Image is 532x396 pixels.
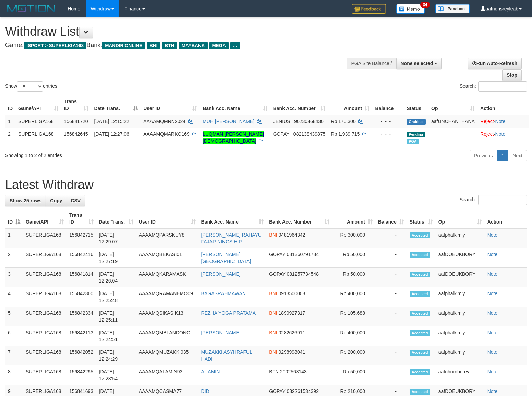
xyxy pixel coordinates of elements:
th: Game/API: activate to sort column ascending [15,95,61,115]
a: Note [487,232,498,238]
th: ID: activate to sort column descending [5,209,23,228]
td: Rp 400,000 [332,287,375,307]
a: Note [487,271,498,277]
td: aafUNCHANTHANA [428,115,477,128]
span: Copy 2002563143 to clipboard [280,369,307,374]
a: Reject [480,131,494,137]
th: Amount: activate to sort column ascending [328,95,372,115]
td: aafphalkimly [436,326,485,346]
td: AAAAMQALAMIN93 [136,365,198,385]
a: DIDI [201,388,211,394]
td: SUPERLIGA168 [23,307,66,326]
span: Copy 0282626911 to clipboard [278,330,305,335]
td: aafphalkimly [436,346,485,365]
button: None selected [396,58,442,69]
a: Note [495,119,506,124]
h1: Latest Withdraw [5,178,527,192]
span: Accepted [410,311,430,316]
td: SUPERLIGA168 [23,326,66,346]
img: Feedback.jpg [352,4,386,14]
span: Accepted [410,330,430,336]
td: SUPERLIGA168 [23,346,66,365]
td: SUPERLIGA168 [23,287,66,307]
span: [DATE] 12:15:22 [94,119,129,124]
div: - - - [375,131,401,137]
span: GOPAY [269,252,285,257]
span: None selected [401,61,433,66]
span: BNI [269,330,277,335]
td: AAAAMQMUZAKKI935 [136,346,198,365]
td: AAAAMQPARSKUY8 [136,228,198,248]
td: 5 [5,307,23,326]
th: User ID: activate to sort column ascending [136,209,198,228]
th: Bank Acc. Name: activate to sort column ascending [198,209,267,228]
td: 7 [5,346,23,365]
td: aafphalkimly [436,228,485,248]
td: Rp 105,688 [332,307,375,326]
span: Accepted [410,252,430,258]
td: AAAAMQMBLANDONG [136,326,198,346]
a: [PERSON_NAME] [201,330,241,335]
div: - - - [375,118,401,125]
input: Search: [478,195,527,205]
span: ... [230,42,240,49]
td: Rp 50,000 [332,365,375,385]
a: Note [487,252,498,257]
a: BAGASRAHMAWAN [201,291,246,296]
a: Next [508,150,527,161]
span: Accepted [410,389,430,395]
td: AAAAMQRAMANEMO09 [136,287,198,307]
td: 156841814 [66,268,96,287]
span: Marked by aafchhiseyha [407,139,419,144]
td: SUPERLIGA168 [15,115,61,128]
span: 156842645 [64,131,88,137]
th: Bank Acc. Number: activate to sort column ascending [270,95,328,115]
td: - [375,365,407,385]
a: MUH [PERSON_NAME] [203,119,254,124]
td: 1 [5,115,15,128]
span: Copy 081257734548 to clipboard [287,271,319,277]
span: Accepted [410,291,430,297]
label: Show entries [5,81,57,92]
span: Copy 0481964342 to clipboard [278,232,305,238]
th: Trans ID: activate to sort column ascending [66,209,96,228]
a: Run Auto-Refresh [468,58,522,69]
td: SUPERLIGA168 [23,228,66,248]
span: BNI [269,232,277,238]
span: Copy 082261534392 to clipboard [287,388,319,394]
td: 2 [5,128,15,147]
span: [DATE] 12:27:06 [94,131,129,137]
th: Amount: activate to sort column ascending [332,209,375,228]
img: Button%20Memo.svg [396,4,425,14]
span: Copy 0298998041 to clipboard [278,349,305,355]
span: AAAAMQMRN2024 [143,119,185,124]
td: SUPERLIGA168 [23,268,66,287]
label: Search: [460,81,527,92]
h1: Withdraw List [5,25,348,38]
td: [DATE] 12:25:48 [96,287,136,307]
td: Rp 200,000 [332,346,375,365]
a: Note [487,369,498,374]
td: SUPERLIGA168 [23,248,66,268]
label: Search: [460,195,527,205]
a: Show 25 rows [5,195,46,206]
td: aafphalkimly [436,287,485,307]
input: Search: [478,81,527,92]
span: Accepted [410,369,430,375]
span: Accepted [410,272,430,277]
th: Bank Acc. Name: activate to sort column ascending [200,95,270,115]
th: User ID: activate to sort column ascending [141,95,200,115]
td: 4 [5,287,23,307]
div: PGA Site Balance / [347,58,396,69]
a: Previous [470,150,497,161]
th: Date Trans.: activate to sort column descending [91,95,141,115]
th: Action [485,209,527,228]
td: · [477,128,529,147]
td: 2 [5,248,23,268]
th: Game/API: activate to sort column ascending [23,209,66,228]
td: 156842416 [66,248,96,268]
a: Copy [46,195,66,206]
span: CSV [71,198,81,203]
span: Copy 0913500008 to clipboard [278,291,305,296]
td: - [375,268,407,287]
